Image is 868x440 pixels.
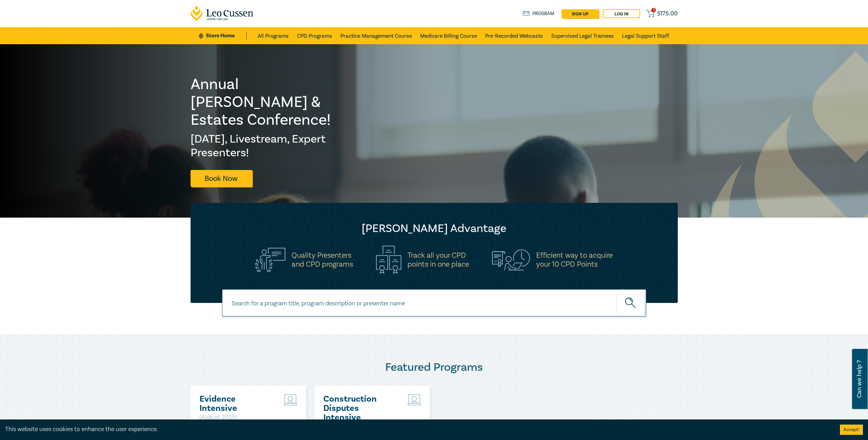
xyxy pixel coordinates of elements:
input: Search for a program title, program description or presenter name [222,289,646,317]
a: Medicare Billing Course [420,27,477,44]
a: Pre-Recorded Webcasts [485,27,543,44]
span: Can we help ? [856,353,863,405]
a: Store Home [199,32,246,39]
img: Track all your CPD<br>points in one place [376,246,401,274]
a: Evidence Intensive [199,394,273,413]
a: sign up [561,9,599,18]
a: Practice Management Course [340,27,412,44]
p: ( August 2025 ) [199,413,273,422]
img: Live Stream [284,394,297,405]
h5: Track all your CPD points in one place [407,251,469,269]
h2: [DATE], Livestream, Expert Presenters! [191,132,344,160]
img: Efficient way to acquire<br>your 10 CPD Points [492,249,530,270]
a: Program [523,10,555,17]
a: CPD Programs [297,27,332,44]
a: Supervised Legal Trainees [551,27,614,44]
h2: Featured Programs [191,360,678,374]
h5: Quality Presenters and CPD programs [292,251,353,269]
div: This website uses cookies to enhance the user experience. [5,425,830,434]
img: Live Stream [407,394,421,405]
img: Quality Presenters<br>and CPD programs [255,248,285,272]
h2: [PERSON_NAME] Advantage [204,222,664,235]
a: Legal Support Staff [622,27,669,44]
span: $ 175.00 [657,10,678,17]
a: Log in [603,9,640,18]
span: 1 [651,8,656,12]
button: Accept cookies [840,425,863,435]
a: All Programs [258,27,289,44]
h5: Efficient way to acquire your 10 CPD Points [536,251,613,269]
a: Book Now [191,170,252,187]
h1: Annual [PERSON_NAME] & Estates Conference! [191,75,344,129]
a: Construction Disputes Intensive [323,394,397,422]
